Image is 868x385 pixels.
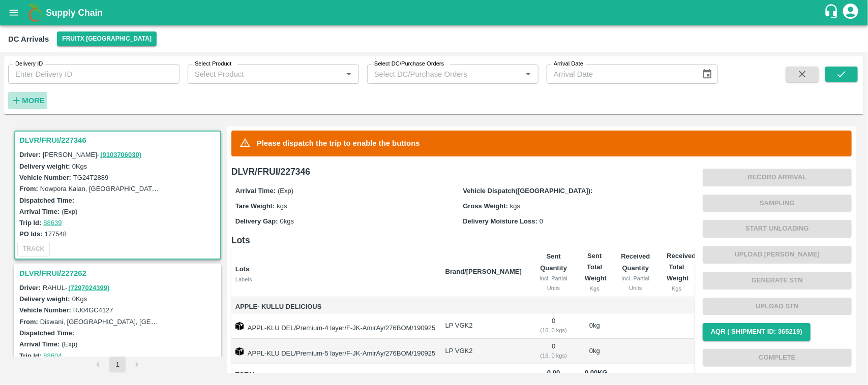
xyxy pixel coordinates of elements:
[667,284,686,293] div: Kgs
[19,134,219,147] h3: DLVR/FRUI/227346
[538,274,568,293] div: incl. Partial Units
[25,3,46,23] img: logo
[43,219,62,227] a: 88639
[19,230,43,238] label: PO Ids:
[235,347,244,356] img: box
[2,1,25,24] button: open drawer
[72,295,87,303] label: 0 Kgs
[235,202,275,210] label: Tare Weight:
[8,33,49,46] div: DC Arrivals
[19,295,70,303] label: Delivery weight:
[43,284,110,292] span: RAHUL -
[19,267,219,280] h3: DLVR/FRUI/227262
[195,60,231,68] label: Select Product
[585,284,605,293] div: Kgs
[370,68,505,81] input: Select DC/Purchase Orders
[40,184,303,192] label: Nowpora Kalan, [GEOGRAPHIC_DATA], [GEOGRAPHIC_DATA], [GEOGRAPHIC_DATA]
[277,202,287,210] span: kgs
[538,351,568,360] div: ( 16, 0 kgs)
[235,275,437,284] div: Labels
[577,313,613,339] td: 0 kg
[278,187,293,195] span: (Exp)
[510,202,520,210] span: kgs
[842,2,860,23] div: account of current user
[231,233,695,247] h6: Lots
[698,65,717,84] button: Choose date
[463,187,592,195] label: Vehicle Dispatch([GEOGRAPHIC_DATA]):
[19,306,71,314] label: Vehicle Number:
[342,68,355,81] button: Open
[585,369,608,376] span: 0.00 Kg
[824,4,842,22] div: customer-support
[73,174,108,181] label: TG24T2889
[231,313,437,339] td: APPL-KLU DEL/Premium-4 layer/F-JK-AmirAy/276BOM/190925
[45,230,67,238] label: 177548
[463,217,537,225] label: Delivery Moisture Loss:
[62,208,77,215] label: (Exp)
[547,65,694,84] input: Arrival Date
[235,322,244,330] img: box
[19,208,59,215] label: Arrival Time:
[88,357,146,373] nav: pagination navigation
[538,367,568,379] span: 0.00
[62,340,77,348] label: (Exp)
[68,284,109,292] a: (7297024399)
[235,217,278,225] label: Delivery Gap:
[530,313,577,339] td: 0
[374,60,444,68] label: Select DC/Purchase Orders
[19,163,70,170] label: Delivery weight:
[235,301,437,313] span: Apple- Kullu Delicious
[667,252,696,282] b: Received Total Weight
[280,217,294,225] span: 0 kgs
[554,60,583,68] label: Arrival Date
[72,163,87,170] label: 0 Kgs
[43,352,62,360] a: 88604
[530,339,577,364] td: 0
[19,352,41,360] label: Trip Id:
[19,185,38,192] label: From:
[445,268,522,275] b: Brand/[PERSON_NAME]
[46,6,824,20] a: Supply Chain
[522,68,535,81] button: Open
[231,339,437,364] td: APPL-KLU DEL/Premium-5 layer/F-JK-AmirAy/276BOM/190925
[57,31,157,46] button: Select DC
[19,329,74,337] label: Dispatched Time:
[231,165,695,179] h6: DLVR/FRUI/227346
[463,202,508,210] label: Gross Weight:
[540,217,543,225] span: 0
[235,369,437,381] span: Total
[437,339,531,364] td: LP VGK2
[19,174,71,181] label: Vehicle Number:
[40,317,283,326] label: Diswani, [GEOGRAPHIC_DATA], [GEOGRAPHIC_DATA] , [GEOGRAPHIC_DATA]
[8,92,47,109] button: More
[19,284,41,292] label: Driver:
[235,265,249,273] b: Lots
[621,274,651,293] div: incl. Partial Units
[46,8,103,18] b: Supply Chain
[621,252,650,271] b: Received Quantity
[19,197,74,204] label: Dispatched Time:
[73,306,113,314] label: RJ04GC4127
[8,65,179,84] input: Enter Delivery ID
[235,187,276,195] label: Arrival Time:
[703,323,811,341] button: AQR ( Shipment Id: 365219)
[538,326,568,335] div: ( 16, 0 kgs)
[19,340,59,348] label: Arrival Time:
[19,219,41,227] label: Trip Id:
[43,151,142,158] span: [PERSON_NAME] -
[19,318,38,326] label: From:
[437,313,531,339] td: LP VGK2
[257,138,420,149] p: Please dispatch the trip to enable the buttons
[585,252,607,282] b: Sent Total Weight
[100,151,141,158] a: (9103706030)
[577,339,613,364] td: 0 kg
[540,252,567,271] b: Sent Quantity
[15,60,43,68] label: Delivery ID
[19,151,41,158] label: Driver:
[22,97,45,105] strong: More
[191,68,339,81] input: Select Product
[109,357,126,373] button: page 1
